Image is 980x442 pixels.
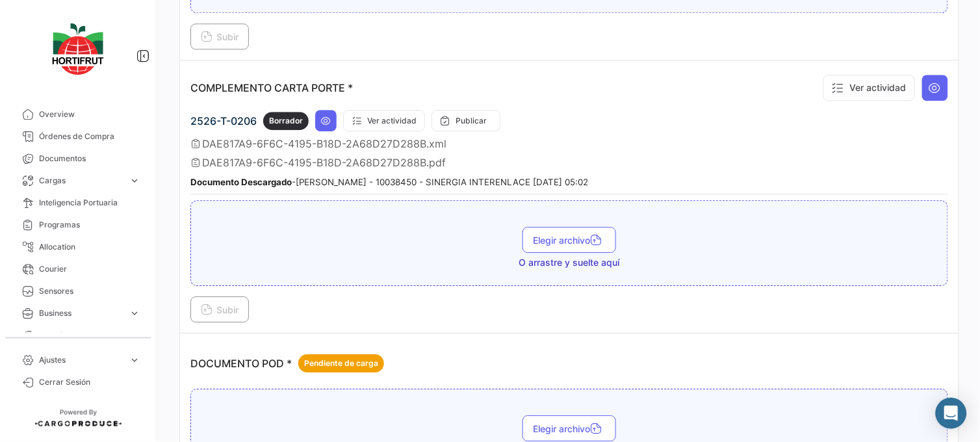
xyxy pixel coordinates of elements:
[39,131,140,142] span: Órdenes de Compra
[10,125,146,148] a: Órdenes de Compra
[190,354,384,372] p: DOCUMENTO POD *
[202,137,446,150] span: DAE817A9-6F6C-4195-B18D-2A68D27D288B.xml
[10,280,146,302] a: Sensores
[304,357,378,369] span: Pendiente de carga
[39,153,140,164] span: Documentos
[39,285,140,297] span: Sensores
[39,109,140,120] span: Overview
[190,177,588,187] small: - [PERSON_NAME] - 10038450 - SINERGIA INTERENLACE [DATE] 05:02
[936,398,967,429] div: Abrir Intercom Messenger
[10,258,146,280] a: Courier
[202,156,446,169] span: DAE817A9-6F6C-4195-B18D-2A68D27D288B.pdf
[129,175,140,187] span: expand_more
[190,114,257,127] span: 2526-T-0206
[190,23,249,49] button: Subir
[269,115,303,127] span: Borrador
[190,296,249,322] button: Subir
[129,330,140,341] span: expand_more
[201,31,239,42] span: Subir
[10,214,146,236] a: Programas
[201,304,239,315] span: Subir
[39,263,140,275] span: Courier
[823,75,915,101] button: Ver actividad
[432,110,500,131] button: Publicar
[39,376,140,388] span: Cerrar Sesión
[39,307,123,319] span: Business
[522,227,616,253] button: Elegir archivo
[39,354,123,366] span: Ajustes
[39,197,140,209] span: Inteligencia Portuaria
[533,423,606,434] span: Elegir archivo
[39,219,140,231] span: Programas
[129,354,140,366] span: expand_more
[343,110,425,131] button: Ver actividad
[533,235,606,246] span: Elegir archivo
[522,415,616,441] button: Elegir archivo
[10,103,146,125] a: Overview
[39,175,123,187] span: Cargas
[39,241,140,253] span: Allocation
[39,330,123,341] span: Estadísticas
[45,16,110,83] img: logo-hortifrut.svg
[10,236,146,258] a: Allocation
[10,148,146,170] a: Documentos
[519,256,620,269] span: O arrastre y suelte aquí
[190,177,292,187] b: Documento Descargado
[129,307,140,319] span: expand_more
[190,81,353,94] p: COMPLEMENTO CARTA PORTE *
[10,192,146,214] a: Inteligencia Portuaria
